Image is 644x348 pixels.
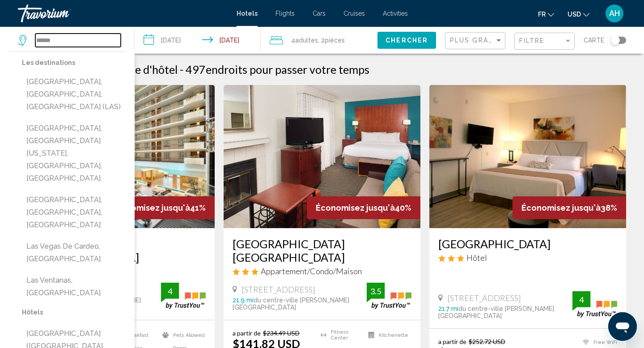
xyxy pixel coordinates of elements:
span: USD [568,11,581,18]
mat-select: Sort by [450,37,503,45]
span: Appartement/Condo/Maison [261,266,362,276]
span: a partir de [233,329,261,337]
span: Économisez jusqu'à [111,203,190,212]
span: 4 [291,34,318,47]
div: 3 star Apartment [233,266,411,276]
a: Cars [313,10,326,17]
span: [STREET_ADDRESS] [447,293,521,303]
button: Toggle map [604,36,626,44]
div: 38% [513,196,626,219]
span: Hôtel [466,253,487,263]
li: Kitchenette [364,329,411,341]
a: Activities [383,10,408,17]
span: - [180,63,183,76]
button: Travelers: 4 adults, 0 children [261,27,377,54]
span: du centre-ville [PERSON_NAME][GEOGRAPHIC_DATA] [438,305,554,319]
img: trustyou-badge.svg [161,283,206,309]
button: Check-in date: Mar 28, 2026 Check-out date: Mar 29, 2026 [135,27,260,54]
span: Plus grandes économies [450,37,556,44]
span: Chercher [386,37,428,44]
del: $252.72 USD [469,338,505,345]
button: User Menu [603,4,626,23]
span: Économisez jusqu'à [521,203,601,212]
p: Les destinations [22,56,126,69]
img: Hotel image [429,85,626,228]
a: Flights [275,10,295,17]
button: [GEOGRAPHIC_DATA], [GEOGRAPHIC_DATA], [GEOGRAPHIC_DATA] [22,191,126,233]
iframe: Bouton de lancement de la fenêtre de messagerie [608,312,637,341]
span: endroits pour passer votre temps [206,63,369,76]
span: Adultes [295,37,318,44]
button: Change currency [568,8,589,21]
span: , 2 [318,34,345,47]
img: trustyou-badge.svg [367,283,411,309]
button: Chercher [377,32,436,48]
span: [STREET_ADDRESS] [241,284,315,294]
a: [GEOGRAPHIC_DATA] [GEOGRAPHIC_DATA] [233,237,411,264]
li: Pets Allowed [158,329,206,341]
a: [GEOGRAPHIC_DATA] [438,237,617,250]
div: 41% [102,196,215,219]
img: trustyou-badge.svg [572,291,617,318]
span: Carte [584,34,604,47]
span: pièces [325,37,345,44]
button: Las Ventanas, [GEOGRAPHIC_DATA] [22,272,126,301]
div: 4 [161,286,179,297]
li: Free WiFi [578,338,617,347]
a: Hotels [237,10,258,17]
span: a partir de [438,338,466,345]
div: 3 star Hotel [438,253,617,263]
span: 21.9 mi [233,297,254,304]
span: Économisez jusqu'à [316,203,395,212]
a: Cruises [343,10,365,17]
span: 21.7 mi [438,305,458,312]
button: Change language [538,8,554,21]
p: Hôtels [22,306,126,318]
span: AH [609,9,620,18]
span: fr [538,11,546,18]
a: Travorium [18,4,228,22]
div: 4 [572,294,590,305]
button: [GEOGRAPHIC_DATA], [GEOGRAPHIC_DATA][US_STATE], [GEOGRAPHIC_DATA], [GEOGRAPHIC_DATA] [22,120,126,187]
span: du centre-ville [PERSON_NAME][GEOGRAPHIC_DATA] [233,297,349,311]
span: Filtre [519,37,545,44]
div: 3.5 [367,286,385,297]
button: [GEOGRAPHIC_DATA], [GEOGRAPHIC_DATA], [GEOGRAPHIC_DATA] (LAS) [22,73,126,115]
button: Las Vegas De Cardeo, [GEOGRAPHIC_DATA] [22,238,126,267]
img: Hotel image [224,85,420,228]
div: 40% [307,196,420,219]
button: Filter [514,32,575,51]
li: Fitness Center [316,329,364,341]
del: $234.49 USD [263,329,300,337]
h2: 497 [186,63,369,76]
